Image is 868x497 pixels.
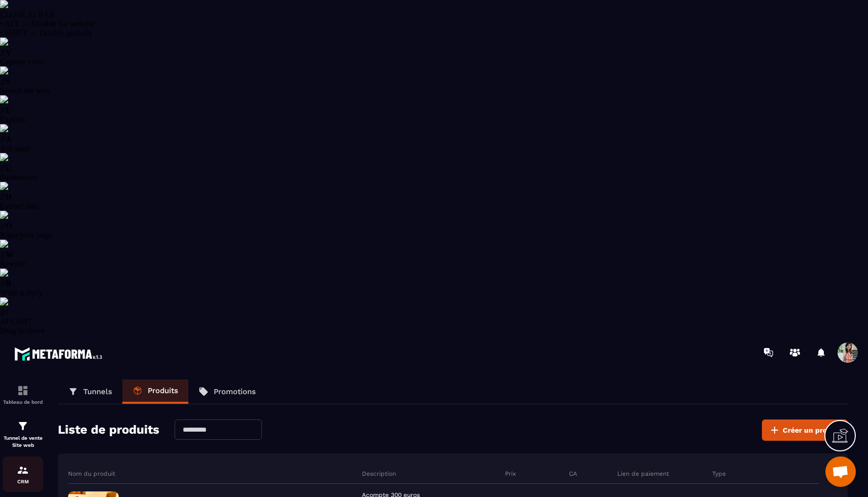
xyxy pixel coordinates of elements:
[712,470,726,478] p: Type
[68,470,115,478] p: Nom du produit
[17,464,29,476] img: formation
[122,379,188,404] a: Produits
[3,479,43,484] p: CRM
[825,456,856,487] div: Ouvrir le chat
[214,387,256,396] p: Promotions
[617,470,669,478] p: Lien de paiement
[569,470,577,478] p: CA
[58,419,159,441] h2: Liste de produits
[3,412,43,456] a: formationformationTunnel de vente Site web
[3,435,43,449] p: Tunnel de vente Site web
[3,399,43,405] p: Tableau de bord
[783,425,841,435] span: Créer un produit
[14,345,106,363] img: logo
[17,385,29,397] img: formation
[505,470,516,478] p: Prix
[3,377,43,412] a: formationformationTableau de bord
[58,379,122,404] a: Tunnels
[148,386,178,395] p: Produits
[762,419,848,441] button: Créer un produit
[362,470,396,478] p: Description
[188,379,266,404] a: Promotions
[3,456,43,492] a: formationformationCRM
[83,387,112,396] p: Tunnels
[17,420,29,432] img: formation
